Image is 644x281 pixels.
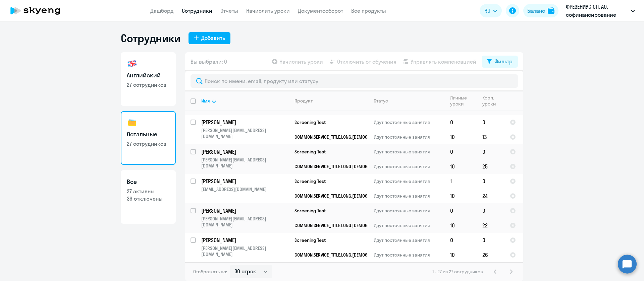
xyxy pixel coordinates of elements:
[201,245,289,257] p: [PERSON_NAME][EMAIL_ADDRESS][DOMAIN_NAME]
[374,193,444,199] p: Идут постоянные занятия
[494,57,513,65] div: Фильтр
[127,195,170,202] p: 36 отключены
[121,52,176,106] a: Английский27 сотрудников
[523,4,558,17] button: Балансbalance
[294,222,395,228] span: COMMON.SERVICE_TITLE.LONG.[DEMOGRAPHIC_DATA]
[201,127,289,139] p: [PERSON_NAME][EMAIL_ADDRESS][DOMAIN_NAME]
[548,7,554,14] img: balance
[482,56,518,68] button: Фильтр
[294,149,326,155] span: Screening Test
[477,203,504,218] td: 0
[562,3,638,19] button: ФРЕЗЕНИУС СП, АО, софинансирование
[477,115,504,130] td: 0
[121,170,176,224] a: Все27 активны36 отключены
[201,178,289,185] p: [PERSON_NAME]
[191,74,518,88] input: Поиск по имени, email, продукту или статусу
[445,218,477,233] td: 10
[294,252,395,258] span: COMMON.SERVICE_TITLE.LONG.[DEMOGRAPHIC_DATA]
[477,159,504,174] td: 25
[477,248,504,262] td: 26
[201,207,289,214] p: [PERSON_NAME]
[445,130,477,144] td: 10
[294,193,395,199] span: COMMON.SERVICE_TITLE.LONG.[DEMOGRAPHIC_DATA]
[484,7,490,15] span: RU
[294,208,326,214] span: Screening Test
[298,7,343,14] a: Документооборот
[477,189,504,203] td: 24
[374,222,444,228] p: Идут постоянные занятия
[374,98,388,104] div: Статус
[127,178,170,186] h3: Все
[201,119,289,126] p: [PERSON_NAME]
[127,117,138,128] img: others
[127,81,170,88] p: 27 сотрудников
[374,208,444,214] p: Идут постоянные занятия
[150,7,174,14] a: Дашборд
[477,174,504,189] td: 0
[201,34,225,42] div: Добавить
[374,178,444,184] p: Идут постоянные занятия
[294,163,395,169] span: COMMON.SERVICE_TITLE.LONG.[DEMOGRAPHIC_DATA]
[127,58,138,69] img: english
[201,186,289,192] p: [EMAIL_ADDRESS][DOMAIN_NAME]
[374,252,444,258] p: Идут постоянные занятия
[201,216,289,228] p: [PERSON_NAME][EMAIL_ADDRESS][DOMAIN_NAME]
[351,7,386,14] a: Все продукты
[566,3,628,19] p: ФРЕЗЕНИУС СП, АО, софинансирование
[191,58,227,66] span: Вы выбрали: 0
[201,207,289,228] a: [PERSON_NAME][PERSON_NAME][EMAIL_ADDRESS][DOMAIN_NAME]
[294,134,395,140] span: COMMON.SERVICE_TITLE.LONG.[DEMOGRAPHIC_DATA]
[445,174,477,189] td: 1
[294,98,313,104] div: Продукт
[127,140,170,147] p: 27 сотрудников
[374,119,444,125] p: Идут постоянные занятия
[201,148,289,155] p: [PERSON_NAME]
[480,4,502,17] button: RU
[201,98,289,104] div: Имя
[374,149,444,155] p: Идут постоянные занятия
[127,71,170,80] h3: Английский
[445,233,477,248] td: 0
[127,130,170,139] h3: Остальные
[121,31,180,45] h1: Сотрудники
[445,144,477,159] td: 0
[374,237,444,243] p: Идут постоянные занятия
[201,148,289,169] a: [PERSON_NAME][PERSON_NAME][EMAIL_ADDRESS][DOMAIN_NAME]
[294,119,326,125] span: Screening Test
[527,7,545,15] div: Баланс
[201,178,289,192] a: [PERSON_NAME][EMAIL_ADDRESS][DOMAIN_NAME]
[294,237,326,243] span: Screening Test
[201,236,289,257] a: [PERSON_NAME][PERSON_NAME][EMAIL_ADDRESS][DOMAIN_NAME]
[182,7,212,14] a: Сотрудники
[445,189,477,203] td: 10
[294,178,326,184] span: Screening Test
[193,269,227,275] span: Отображать по:
[201,98,210,104] div: Имя
[374,163,444,169] p: Идут постоянные занятия
[445,159,477,174] td: 10
[445,115,477,130] td: 0
[482,95,504,107] div: Корп. уроки
[477,130,504,144] td: 13
[201,119,289,139] a: [PERSON_NAME][PERSON_NAME][EMAIL_ADDRESS][DOMAIN_NAME]
[445,248,477,262] td: 10
[445,203,477,218] td: 0
[246,7,290,14] a: Начислить уроки
[201,157,289,169] p: [PERSON_NAME][EMAIL_ADDRESS][DOMAIN_NAME]
[220,7,238,14] a: Отчеты
[432,269,483,275] span: 1 - 27 из 27 сотрудников
[477,233,504,248] td: 0
[450,95,477,107] div: Личные уроки
[127,188,170,195] p: 27 активны
[374,134,444,140] p: Идут постоянные занятия
[189,32,230,44] button: Добавить
[121,111,176,165] a: Остальные27 сотрудников
[201,236,289,244] p: [PERSON_NAME]
[477,218,504,233] td: 22
[477,144,504,159] td: 0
